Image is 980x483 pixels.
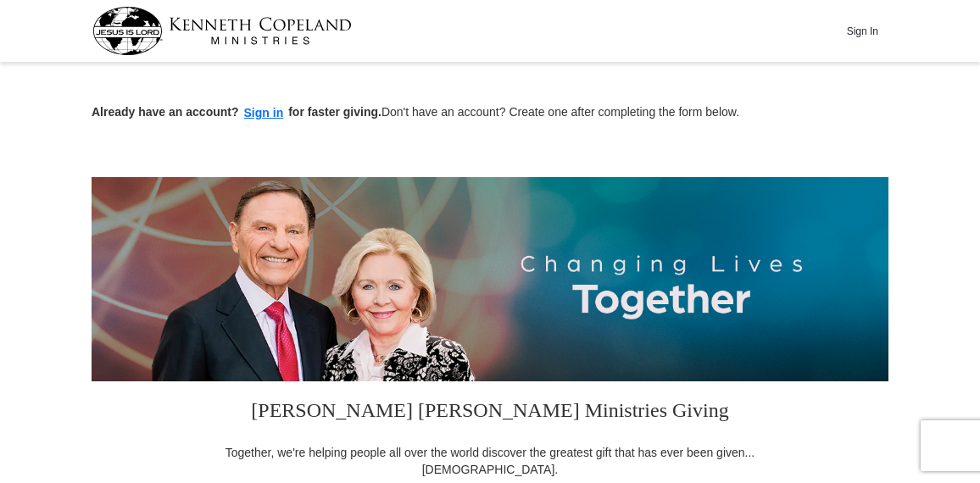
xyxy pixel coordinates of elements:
[239,103,289,123] button: Sign in
[92,7,352,55] img: kcm-header-logo.svg
[92,103,888,123] p: Don't have an account? Create one after completing the form below.
[92,105,381,119] strong: Already have an account? for faster giving.
[214,381,766,444] h3: [PERSON_NAME] [PERSON_NAME] Ministries Giving
[214,444,766,478] div: Together, we're helping people all over the world discover the greatest gift that has ever been g...
[837,18,888,44] button: Sign In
